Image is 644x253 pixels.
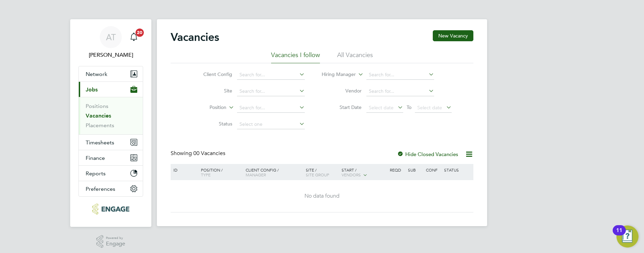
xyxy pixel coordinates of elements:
span: Type [201,172,211,177]
a: Positions [86,103,108,109]
span: Manager [246,172,266,177]
span: Jobs [86,86,98,93]
a: Vacancies [86,112,111,119]
button: Network [79,66,143,81]
span: AT [106,33,116,42]
button: Timesheets [79,135,143,150]
input: Select one [237,120,305,129]
div: 11 [616,230,622,239]
span: Select date [417,104,442,111]
input: Search for... [366,87,434,96]
div: No data found [172,192,472,200]
div: Status [442,164,472,176]
button: Jobs [79,82,143,97]
div: Reqd [388,164,406,176]
span: Network [86,71,107,77]
a: AT[PERSON_NAME] [78,26,143,59]
span: Engage [106,241,125,247]
li: All Vacancies [337,51,373,63]
img: tr2rec-logo-retina.png [92,203,129,214]
button: New Vacancy [433,30,473,41]
a: Powered byEngage [96,235,126,248]
span: Annie Trotter [78,51,143,59]
span: Finance [86,155,105,161]
label: Client Config [193,71,232,77]
nav: Main navigation [70,19,151,227]
span: 00 Vacancies [193,150,225,157]
span: Vendors [342,172,361,177]
span: Preferences [86,186,115,192]
div: Conf [424,164,442,176]
input: Search for... [237,70,305,80]
input: Search for... [237,103,305,113]
span: 20 [136,29,144,37]
input: Search for... [237,87,305,96]
div: Client Config / [244,164,304,180]
div: Position / [196,164,244,180]
label: Start Date [322,104,362,110]
input: Search for... [366,70,434,80]
label: Site [193,88,232,94]
label: Hiring Manager [316,71,356,78]
button: Preferences [79,181,143,196]
span: Reports [86,170,106,177]
h2: Vacancies [171,30,219,44]
li: Vacancies I follow [271,51,320,63]
label: Position [187,104,226,111]
button: Open Resource Center, 11 new notifications [616,225,638,247]
div: Start / [340,164,388,181]
a: Placements [86,122,114,129]
div: ID [172,164,196,176]
button: Finance [79,150,143,165]
button: Reports [79,166,143,181]
a: 20 [127,26,141,48]
span: Powered by [106,235,125,241]
span: To [405,103,414,112]
label: Status [193,121,232,127]
a: Go to home page [78,203,143,214]
div: Site / [304,164,340,180]
div: Showing [171,150,227,157]
label: Hide Closed Vacancies [397,151,458,157]
div: Jobs [79,97,143,134]
span: Select date [369,104,394,111]
label: Vendor [322,88,362,94]
span: Site Group [306,172,329,177]
div: Sub [406,164,424,176]
span: Timesheets [86,139,114,146]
